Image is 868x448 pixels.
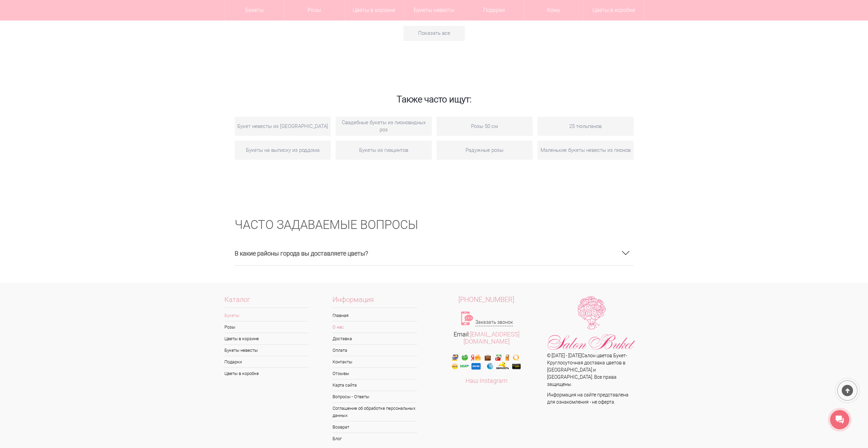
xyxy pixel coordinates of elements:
a: Доставка [333,333,417,344]
span: © [DATE] - [DATE] - Круглосуточная доставка цветов в [GEOGRAPHIC_DATA] и [GEOGRAPHIC_DATA]. Все п... [547,353,627,387]
span: Информация [333,296,417,308]
a: Радужные розы [437,141,533,160]
a: Заказать звонок [475,319,513,326]
a: Свадебные букеты из пионовидных роз [336,117,432,136]
a: О нас [333,321,417,333]
h2: ЧАСТО ЗАДАВАЕМЫЕ ВОПРОСЫ [235,218,634,232]
a: Карта сайта [333,379,417,391]
a: Главная [333,310,417,321]
h3: В какие районы города вы доставляете цветы? [235,241,634,266]
a: Показать все [403,26,465,41]
a: Розы [224,321,309,333]
a: Букет невесты из [GEOGRAPHIC_DATA] [235,117,331,136]
a: Букеты невесты [224,345,309,356]
a: Вопросы - Ответы [333,391,417,402]
a: Цветы в коробке [224,368,309,379]
a: Букеты на выписку из роддома [235,141,331,160]
a: Возврат [333,421,417,433]
a: Цветы в корзине [224,333,309,344]
span: Информация на сайте представлена для ознакомления - не оферта. [547,392,629,405]
a: Контакты [333,356,417,367]
span: Каталог [224,296,309,308]
h2: Также часто ищут: [235,75,634,112]
a: Блог [333,433,417,444]
a: Подарки [224,356,309,367]
a: [EMAIL_ADDRESS][DOMAIN_NAME] [464,331,519,345]
div: Email: [434,331,539,345]
a: Соглашение об обработке персональных данных [333,403,417,421]
a: Оплата [333,345,417,356]
a: Букеты из гиацинтов [336,141,432,160]
span: [PHONE_NUMBER] [458,295,514,304]
a: Отзывы [333,368,417,379]
a: Салон цветов Букет [582,353,626,358]
a: Букеты [224,310,309,321]
a: [PHONE_NUMBER] [434,296,539,303]
a: Розы 50 см [437,117,533,136]
a: Наш Instagram [466,377,507,384]
img: Цветы Нижний Новгород [547,296,636,352]
a: Маленькие букеты невесты из пионов [538,141,634,160]
a: 25 тюльпанов [538,117,634,136]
